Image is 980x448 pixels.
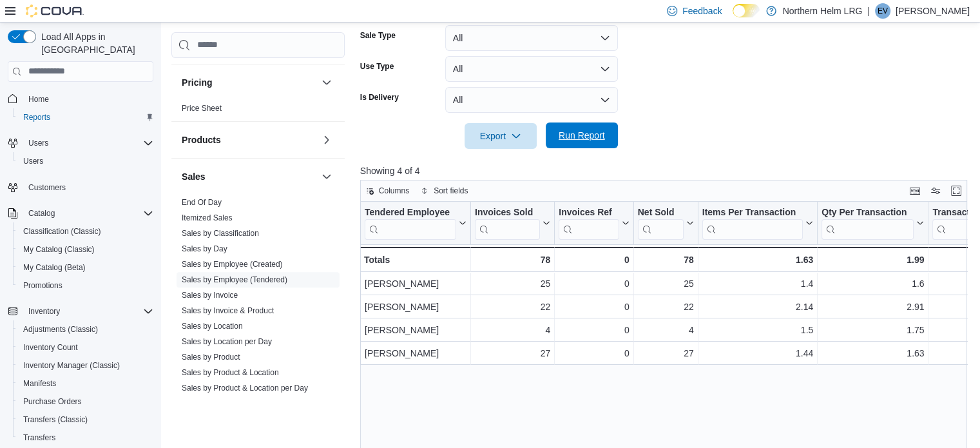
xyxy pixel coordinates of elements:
a: Sales by Employee (Tendered) [182,275,287,284]
a: Purchase Orders [18,394,87,409]
button: Enter fullscreen [948,183,964,199]
div: 27 [638,346,694,361]
span: Columns [379,186,409,196]
div: 0 [559,322,629,338]
div: 1.75 [821,322,924,338]
span: Classification (Classic) [23,226,101,237]
a: My Catalog (Classic) [18,242,100,257]
span: Users [18,153,153,169]
span: Dark Mode [733,17,733,18]
div: 1.6 [821,276,924,291]
p: Northern Helm LRG [783,3,863,19]
button: Customers [3,178,159,197]
span: Transfers (Classic) [23,414,88,425]
span: End Of Day [182,197,222,208]
div: Sales [171,195,345,416]
a: Transfers (Classic) [18,412,93,427]
span: Users [23,135,153,151]
span: Home [23,91,153,107]
button: All [445,25,618,51]
span: Transfers [18,430,153,445]
button: Sales [182,170,316,183]
span: Sales by Invoice & Product [182,306,274,316]
button: Products [182,133,316,146]
div: Net Sold [637,206,683,239]
div: 0 [559,276,629,291]
a: Sales by Location per Day [182,337,272,346]
div: Totals [364,252,466,268]
a: Transfers [18,430,61,445]
a: Promotions [18,278,68,293]
span: Inventory [23,304,153,319]
span: Promotions [18,278,153,293]
button: Transfers (Classic) [13,411,159,429]
a: Sales by Invoice & Product [182,306,274,315]
div: Emily Vizza [875,3,890,19]
button: Inventory Count [13,338,159,356]
span: Manifests [23,378,56,389]
div: 2.14 [702,299,814,315]
div: Qty Per Transaction [821,206,914,219]
span: Adjustments (Classic) [18,322,153,337]
a: Home [23,92,54,107]
button: Reports [13,108,159,126]
div: 25 [638,276,694,291]
button: All [445,56,618,82]
div: 1.63 [821,346,924,361]
span: Inventory Manager (Classic) [18,358,153,373]
span: Sales by Day [182,244,227,254]
a: Customers [23,180,71,195]
span: Sales by Employee (Tendered) [182,275,287,285]
a: Price Sheet [182,104,222,113]
button: Products [319,132,334,148]
div: 2.91 [821,299,924,315]
label: Use Type [360,61,394,72]
div: 78 [637,252,693,268]
img: Cova [26,5,84,17]
a: Sales by Product & Location per Day [182,384,308,393]
span: Classification (Classic) [18,224,153,239]
a: Inventory Manager (Classic) [18,358,125,373]
div: 0 [559,252,629,268]
button: Transfers [13,429,159,447]
span: Feedback [682,5,722,17]
button: Run Report [546,122,618,148]
span: Inventory [28,306,60,317]
a: Classification (Classic) [18,224,106,239]
a: Sales by Employee (Created) [182,260,283,269]
button: Inventory [23,304,65,319]
span: Transfers (Classic) [18,412,153,427]
div: Pricing [171,101,345,121]
div: Net Sold [637,206,683,219]
button: Display options [928,183,943,199]
span: Sales by Product & Location per Day [182,383,308,393]
button: Invoices Ref [559,206,629,239]
span: Export [472,123,529,149]
div: Items Per Transaction [702,206,803,219]
button: Export [465,123,537,149]
button: Sales [319,169,334,184]
div: 1.99 [821,252,924,268]
div: 4 [638,322,694,338]
div: Qty Per Transaction [821,206,914,239]
span: My Catalog (Beta) [18,260,153,275]
button: Promotions [13,277,159,295]
a: End Of Day [182,198,222,207]
div: Invoices Sold [475,206,540,239]
a: Sales by Classification [182,229,259,238]
div: 78 [475,252,550,268]
div: 22 [638,299,694,315]
span: Run Report [559,129,605,142]
button: Inventory Manager (Classic) [13,356,159,375]
button: Purchase Orders [13,393,159,411]
button: Pricing [182,76,316,89]
div: Tendered Employee [365,206,456,219]
span: Manifests [18,376,153,391]
a: Inventory Count [18,340,83,355]
label: Sale Type [360,30,396,41]
span: Reports [23,112,50,122]
button: Users [23,135,53,151]
span: Purchase Orders [18,394,153,409]
span: Sort fields [434,186,468,196]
